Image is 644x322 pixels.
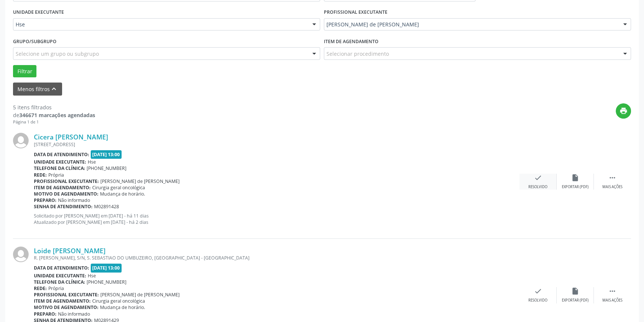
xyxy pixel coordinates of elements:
span: Cirurgia geral oncológica [92,184,145,191]
div: Mais ações [602,298,622,303]
b: Motivo de agendamento: [34,191,99,197]
span: Não informado [58,197,90,203]
div: Resolvido [528,298,547,303]
a: Cicera [PERSON_NAME] [34,133,108,141]
span: [DATE] 13:00 [91,150,122,159]
p: Solicitado por [PERSON_NAME] em [DATE] - há 11 dias Atualizado por [PERSON_NAME] em [DATE] - há 2... [34,213,519,225]
a: Loide [PERSON_NAME] [34,247,106,255]
i: insert_drive_file [571,174,579,182]
b: Motivo de agendamento: [34,304,99,310]
div: de [13,111,95,119]
strong: 346671 marcações agendadas [19,112,95,119]
img: img [13,133,29,148]
button: print [616,103,631,119]
span: Não informado [58,311,90,317]
span: Mudança de horário. [100,304,145,310]
img: img [13,247,29,262]
b: Profissional executante: [34,178,99,184]
b: Rede: [34,285,47,292]
span: Própria [48,285,64,292]
span: M02891428 [94,203,119,210]
label: UNIDADE EXECUTANTE [13,7,64,18]
b: Telefone da clínica: [34,165,85,171]
span: [PHONE_NUMBER] [87,279,126,285]
b: Telefone da clínica: [34,279,85,285]
i: print [619,107,628,115]
i:  [608,287,616,295]
span: Hse [16,21,305,28]
span: Selecione um grupo ou subgrupo [16,50,99,58]
span: Selecionar procedimento [326,50,389,58]
div: Página 1 de 1 [13,119,95,125]
b: Item de agendamento: [34,184,91,191]
b: Rede: [34,172,47,178]
i: insert_drive_file [571,287,579,295]
span: [DATE] 13:00 [91,264,122,272]
span: [PERSON_NAME] de [PERSON_NAME] [100,178,180,184]
b: Preparo: [34,311,57,317]
div: Mais ações [602,184,622,190]
b: Unidade executante: [34,273,86,279]
b: Data de atendimento: [34,151,89,158]
span: Própria [48,172,64,178]
div: 5 itens filtrados [13,103,95,111]
span: Mudança de horário. [100,191,145,197]
i:  [608,174,616,182]
b: Item de agendamento: [34,298,91,304]
span: Hse [88,159,96,165]
i: keyboard_arrow_up [50,85,58,93]
i: check [534,287,542,295]
button: Filtrar [13,65,36,78]
b: Data de atendimento: [34,265,89,271]
div: Exportar (PDF) [562,184,589,190]
span: [PHONE_NUMBER] [87,165,126,171]
b: Preparo: [34,197,57,203]
span: Cirurgia geral oncológica [92,298,145,304]
span: [PERSON_NAME] de [PERSON_NAME] [100,292,180,298]
button: Menos filtroskeyboard_arrow_up [13,83,62,96]
span: [PERSON_NAME] de [PERSON_NAME] [326,21,616,28]
b: Unidade executante: [34,159,86,165]
div: R. [PERSON_NAME], S/N, S. SEBASTIAO DO UMBUZEIRO, [GEOGRAPHIC_DATA] - [GEOGRAPHIC_DATA] [34,255,519,261]
label: Grupo/Subgrupo [13,36,57,47]
div: Exportar (PDF) [562,298,589,303]
i: check [534,174,542,182]
b: Profissional executante: [34,292,99,298]
span: Hse [88,273,96,279]
b: Senha de atendimento: [34,203,93,210]
label: Item de agendamento [324,36,379,47]
label: PROFISSIONAL EXECUTANTE [324,7,387,18]
div: [STREET_ADDRESS] [34,141,519,148]
div: Resolvido [528,184,547,190]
